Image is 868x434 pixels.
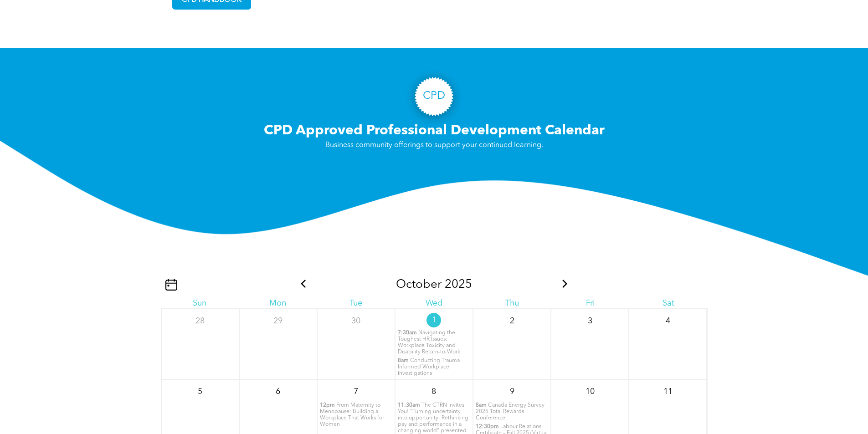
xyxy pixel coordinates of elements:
h3: CPD [423,90,445,103]
p: 1 [426,313,441,327]
div: Wed [395,298,473,308]
span: 12pm [320,402,335,408]
span: Navigating the Toughest HR Issues: Workplace Toxicity and Disability Return-to-Work [398,330,460,355]
span: Canada Energy Survey 2025 Total Rewards Conference [476,403,544,421]
div: Sun [161,298,239,308]
div: Fri [551,298,629,308]
p: 9 [504,383,520,400]
p: 29 [270,313,286,329]
div: Thu [473,298,551,308]
span: Conducting Trauma-Informed Workplace Investigations [398,358,462,376]
p: 5 [192,383,208,400]
div: Tue [317,298,395,308]
p: 6 [270,383,286,400]
span: From Maternity to Menopause: Building a Workplace That Works for Women [320,403,384,427]
p: 10 [582,383,598,400]
p: 30 [348,313,364,329]
p: 3 [582,313,598,329]
span: 8am [476,402,487,408]
div: Sat [629,298,707,308]
span: 11:30am [398,402,420,408]
span: 8am [398,357,409,364]
p: 2 [504,313,520,329]
span: CPD Approved Professional Development Calendar [264,124,605,138]
p: 7 [348,383,364,400]
p: 8 [426,383,442,400]
p: 11 [660,383,676,400]
p: 4 [660,313,676,329]
span: October [396,279,442,291]
span: 7:30am [398,330,417,336]
p: 28 [192,313,208,329]
span: 12:30pm [476,424,499,430]
div: Mon [239,298,317,308]
span: 2025 [445,279,472,291]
